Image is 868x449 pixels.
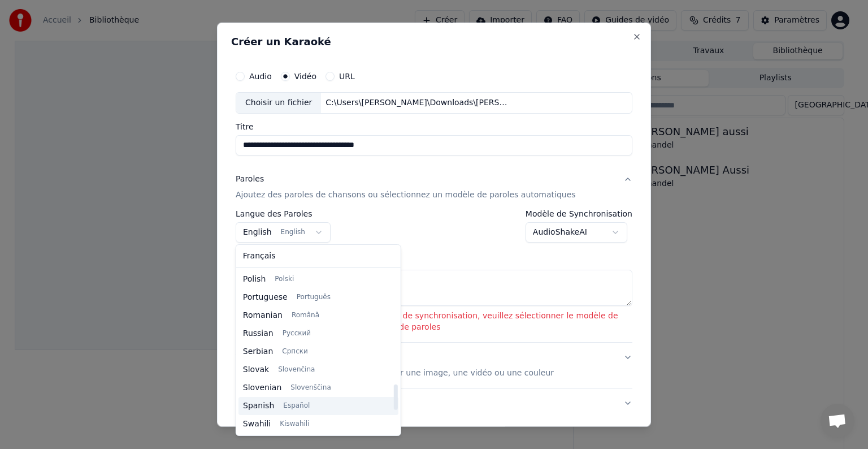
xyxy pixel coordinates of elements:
span: Romanian [243,310,283,321]
span: Français [243,251,276,262]
span: Español [283,401,310,411]
span: Polski [275,275,294,284]
span: Português [297,293,331,302]
span: Serbian [243,346,273,357]
span: Slovenščina [290,383,331,392]
span: Polish [243,274,266,285]
span: Српски [282,347,308,356]
span: Kiswahili [280,420,309,429]
span: Swahili [243,418,271,430]
span: Portuguese [243,292,288,303]
span: Slovenian [243,382,281,394]
span: Română [292,311,319,320]
span: Русский [283,329,311,338]
span: Slovenčina [278,365,315,374]
span: Slovak [243,364,269,375]
span: Russian [243,328,274,339]
span: Spanish [243,400,274,412]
